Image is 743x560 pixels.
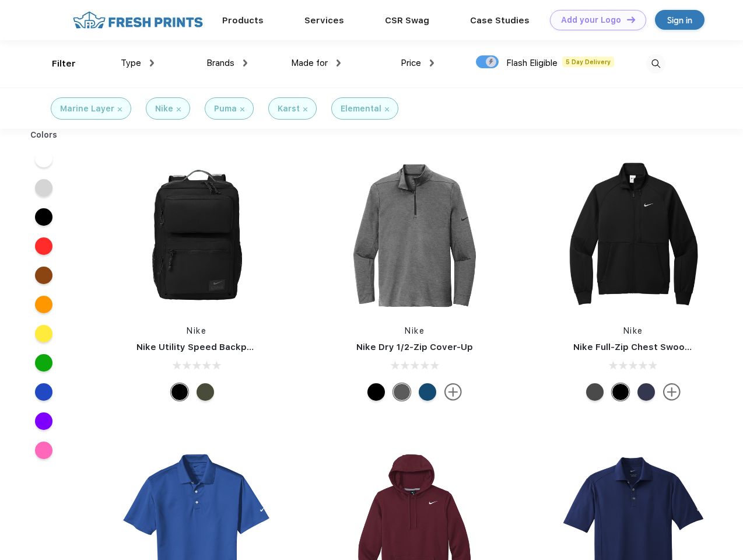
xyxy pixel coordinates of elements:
[150,60,154,66] img: dropdown.png
[197,383,214,401] div: Cargo Khaki
[214,103,237,115] div: Puma
[430,60,434,66] img: dropdown.png
[337,158,492,313] img: func=resize&h=266
[393,383,411,401] div: Black Heather
[667,13,692,27] div: Sign in
[586,383,604,401] div: Anthracite
[171,383,188,401] div: Black
[240,107,244,111] img: filter_cancel.svg
[155,103,173,115] div: Nike
[623,326,643,335] a: Nike
[60,103,114,115] div: Marine Layer
[52,57,76,71] div: Filter
[612,383,629,401] div: Black
[573,342,728,352] a: Nike Full-Zip Chest Swoosh Jacket
[136,342,262,352] a: Nike Utility Speed Backpack
[304,15,344,26] a: Services
[627,16,635,23] img: DT
[562,57,614,67] span: 5 Day Delivery
[556,158,711,313] img: func=resize&h=266
[444,383,462,401] img: more.svg
[206,58,234,68] span: Brands
[222,15,264,26] a: Products
[356,342,473,352] a: Nike Dry 1/2-Zip Cover-Up
[506,58,558,68] span: Flash Eligible
[177,107,181,111] img: filter_cancel.svg
[663,383,681,401] img: more.svg
[341,103,381,115] div: Elemental
[303,107,307,111] img: filter_cancel.svg
[419,383,436,401] div: Gym Blue
[637,383,655,401] div: Midnight Navy
[337,60,341,66] img: dropdown.png
[655,10,705,30] a: Sign in
[405,326,425,335] a: Nike
[22,129,66,141] div: Colors
[187,326,206,335] a: Nike
[561,15,621,25] div: Add your Logo
[646,54,665,73] img: desktop_search.svg
[385,107,389,111] img: filter_cancel.svg
[121,58,141,68] span: Type
[243,60,247,66] img: dropdown.png
[291,58,328,68] span: Made for
[278,103,300,115] div: Karst
[401,58,421,68] span: Price
[118,107,122,111] img: filter_cancel.svg
[385,15,429,26] a: CSR Swag
[119,158,274,313] img: func=resize&h=266
[69,10,206,30] img: fo%20logo%202.webp
[367,383,385,401] div: Black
